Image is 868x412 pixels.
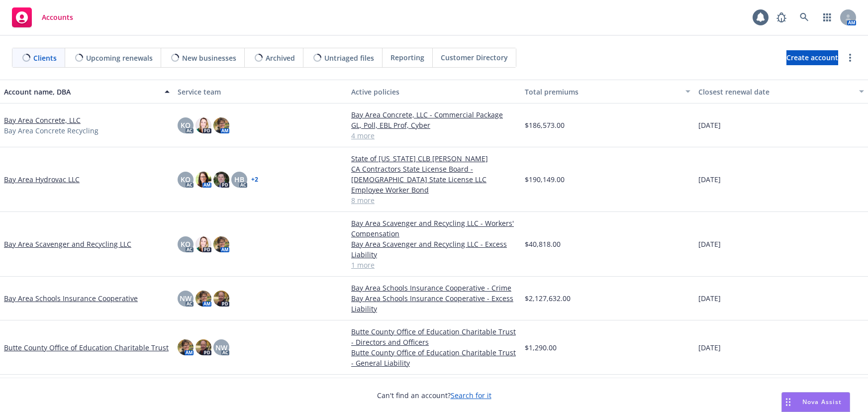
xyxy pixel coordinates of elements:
[213,117,229,133] img: photo
[698,87,853,97] div: Closest renewal date
[215,342,227,353] span: NW
[698,342,721,353] span: [DATE]
[324,53,374,63] span: Untriaged files
[698,120,721,130] span: [DATE]
[195,339,211,355] img: photo
[451,391,491,400] a: Search for it
[213,291,229,307] img: photo
[195,172,211,188] img: photo
[213,172,229,188] img: photo
[181,174,191,185] span: KO
[525,174,565,185] span: $190,149.00
[180,293,192,304] span: NW
[4,87,159,97] div: Account name, DBA
[266,53,295,63] span: Archived
[698,293,721,304] span: [DATE]
[4,342,169,353] a: Butte County Office of Education Charitable Trust
[844,52,856,64] a: more
[390,52,424,63] span: Reporting
[351,109,517,120] a: Bay Area Concrete, LLC - Commercial Package
[42,13,73,21] span: Accounts
[351,326,517,347] a: Butte County Office of Education Charitable Trust - Directors and Officers
[377,390,491,401] span: Can't find an account?
[351,239,517,260] a: Bay Area Scavenger and Recycling LLC - Excess Liability
[351,87,517,97] div: Active policies
[347,80,521,103] button: Active policies
[351,218,517,239] a: Bay Area Scavenger and Recycling LLC - Workers' Compensation
[351,130,517,141] a: 4 more
[525,239,561,249] span: $40,818.00
[213,236,229,252] img: photo
[351,260,517,270] a: 1 more
[698,174,721,185] span: [DATE]
[181,239,191,249] span: KO
[525,120,565,130] span: $186,573.00
[525,293,571,304] span: $2,127,632.00
[351,283,517,293] a: Bay Area Schools Insurance Cooperative - Crime
[351,120,517,130] a: GL, Poll, EBL Prof, Cyber
[174,80,347,103] button: Service team
[4,125,98,136] span: Bay Area Concrete Recycling
[782,393,794,412] div: Drag to move
[698,239,721,249] span: [DATE]
[441,52,508,63] span: Customer Directory
[4,239,131,249] a: Bay Area Scavenger and Recycling LLC
[4,293,138,304] a: Bay Area Schools Insurance Cooperative
[351,195,517,206] a: 8 more
[195,236,211,252] img: photo
[351,164,517,195] a: CA Contractors State License Board - [DEMOGRAPHIC_DATA] State License LLC Employee Worker Bond
[195,291,211,307] img: photo
[86,53,153,63] span: Upcoming renewals
[817,7,837,27] a: Switch app
[351,347,517,368] a: Butte County Office of Education Charitable Trust - General Liability
[525,342,557,353] span: $1,290.00
[781,392,850,412] button: Nova Assist
[33,53,57,63] span: Clients
[521,80,694,103] button: Total premiums
[772,7,791,27] a: Report a Bug
[786,50,838,65] a: Create account
[234,174,244,185] span: HB
[182,53,236,63] span: New businesses
[794,7,814,27] a: Search
[181,120,191,130] span: KO
[178,339,193,355] img: photo
[195,117,211,133] img: photo
[786,48,838,67] span: Create account
[4,174,80,185] a: Bay Area Hydrovac LLC
[525,87,679,97] div: Total premiums
[251,177,258,183] a: + 2
[694,80,868,103] button: Closest renewal date
[8,3,77,31] a: Accounts
[4,115,81,125] a: Bay Area Concrete, LLC
[351,153,517,164] a: State of [US_STATE] CLB [PERSON_NAME]
[802,398,842,406] span: Nova Assist
[351,293,517,314] a: Bay Area Schools Insurance Cooperative - Excess Liability
[178,87,343,97] div: Service team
